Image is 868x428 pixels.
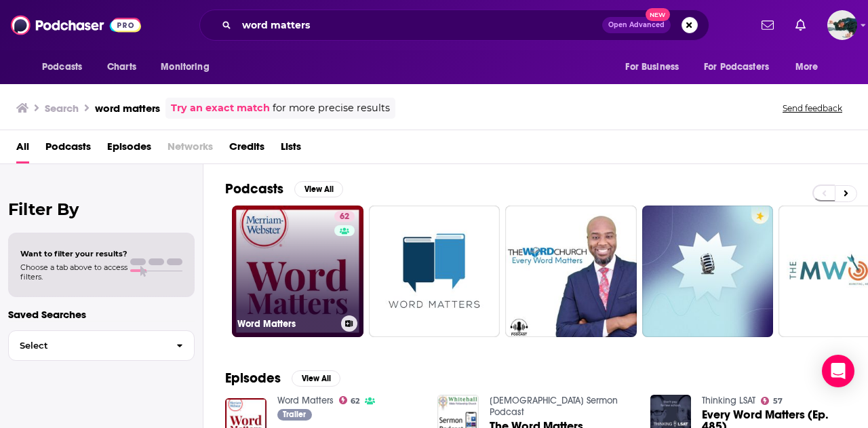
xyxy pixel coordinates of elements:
span: Logged in as fsg.publicity [827,10,857,40]
h2: Podcasts [225,180,283,197]
span: For Business [625,58,679,77]
a: Show notifications dropdown [756,14,779,37]
h2: Filter By [8,199,195,219]
button: View All [294,181,343,197]
div: Open Intercom Messenger [822,355,854,387]
span: Open Advanced [608,22,665,28]
img: Podchaser - Follow, Share and Rate Podcasts [11,12,141,38]
a: Charts [98,54,144,80]
span: For Podcasters [704,58,769,77]
span: Trailer [283,410,306,419]
span: 57 [773,398,783,404]
img: User Profile [827,10,857,40]
span: 62 [351,398,359,404]
span: for more precise results [273,100,390,116]
a: 57 [761,397,783,405]
a: All [16,136,29,163]
h3: word matters [95,102,160,115]
span: Select [9,341,165,350]
button: open menu [33,54,100,80]
a: Lists [281,136,301,163]
button: Send feedback [778,102,846,114]
a: Show notifications dropdown [790,14,811,37]
button: Select [8,330,195,361]
span: More [795,58,818,77]
span: Networks [167,136,213,163]
button: open menu [786,54,835,80]
h2: Episodes [225,370,281,387]
span: Want to filter your results? [20,249,127,258]
a: 62 [339,396,360,404]
span: New [646,8,670,21]
span: Charts [107,58,136,77]
a: Credits [229,136,264,163]
p: Saved Searches [8,308,195,321]
input: Search podcasts, credits, & more... [237,14,602,36]
button: View All [292,370,340,387]
span: Choose a tab above to access filters. [20,262,127,281]
a: Podcasts [45,136,91,163]
a: 62Word Matters [232,206,363,337]
button: open menu [151,54,226,80]
h3: Search [45,102,79,115]
span: 62 [340,210,349,224]
button: Show profile menu [827,10,857,40]
button: Open AdvancedNew [602,17,671,33]
span: Monitoring [161,58,209,77]
button: open menu [695,54,789,80]
a: Whitehall Bible Fellowship Church Sermon Podcast [490,395,618,418]
a: 62 [334,211,355,222]
a: PodcastsView All [225,180,343,197]
a: Episodes [107,136,151,163]
h3: Word Matters [237,318,336,330]
span: Podcasts [42,58,82,77]
a: Word Matters [277,395,334,406]
a: EpisodesView All [225,370,340,387]
a: Try an exact match [171,100,270,116]
div: Search podcasts, credits, & more... [199,9,709,41]
a: Thinking LSAT [702,395,755,406]
button: open menu [616,54,696,80]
